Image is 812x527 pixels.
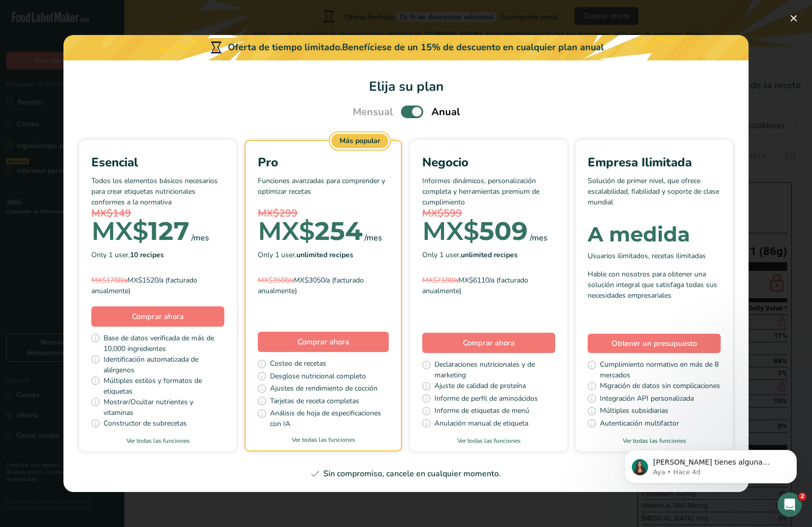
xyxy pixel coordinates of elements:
[612,338,697,349] span: Obtener un presupuesto
[422,221,528,241] div: 509
[297,337,349,347] span: Comprar ahora
[104,354,224,375] span: Identificación automatizada de alérgenos
[270,358,326,371] span: Costeo de recetas
[588,334,721,354] a: Obtener un presupuesto
[258,206,389,221] div: MX$299
[600,359,721,380] span: Cumplimiento normativo en más de 8 mercados
[422,275,458,285] span: MX$7188/a
[91,206,224,221] div: MX$149
[91,275,224,296] div: MX$1520/a (facturado anualmente)
[91,275,127,285] span: MX$1788/a
[434,359,555,380] span: Declaraciones nutricionales y de marketing
[104,397,224,418] span: Mostrar/Ocultar nutrientes y vitaminas
[270,383,378,396] span: Ajustes de rendimiento de cocción
[600,405,668,418] span: Múltiples subsidiarias
[600,418,679,431] span: Autenticación multifactor
[588,153,721,171] div: Empresa Ilimitada
[461,250,518,260] b: unlimited recipes
[296,250,353,260] b: unlimited recipes
[609,429,812,500] iframe: Intercom notifications mensaje
[270,408,389,429] span: Análisis de hoja de especificaciones con IA
[353,104,393,120] span: Mensual
[422,216,479,247] span: MX$
[600,393,694,406] span: Integración API personalizada
[331,134,388,148] div: Más popular
[258,275,294,285] span: MX$3588/a
[422,175,555,206] p: Informes dinámicos, personalización completa y herramientas premium de cumplimiento
[258,153,389,171] div: Pro
[434,405,529,418] span: Informe de etiquetas de menú
[258,275,389,296] div: MX$3050/a (facturado anualmente)
[530,232,548,244] div: /mes
[76,468,736,480] div: Sin compromiso, cancele en cualquier momento.
[588,251,706,261] span: Usuarios ilimitados, recetas ilimitadas
[246,435,401,444] a: Ver todas las funciones
[130,250,164,260] b: 10 recipes
[132,311,184,322] span: Comprar ahora
[63,35,749,60] div: Oferta de tiempo limitado.
[588,224,721,244] div: A medida
[258,221,362,241] div: 254
[422,333,555,353] button: Comprar ahora
[422,250,518,260] span: Only 1 user,
[91,306,224,327] button: Comprar ahora
[191,232,209,244] div: /mes
[434,380,526,393] span: Ajuste de calidad de proteína
[104,375,224,397] span: Múltiples estilos y formatos de etiquetas
[588,269,721,301] div: Hable con nosotros para obtener una solución integral que satisfaga todas sus necesidades empresa...
[576,436,733,445] a: Ver todas las funciones
[91,175,224,206] p: Todos los elementos básicos necesarios para crear etiquetas nutricionales conformes a la normativa
[434,418,528,431] span: Anulación manual de etiqueta
[342,41,604,54] div: Benefíciese de un 15% de descuento en cualquier plan anual
[258,250,353,260] span: Only 1 user,
[422,275,555,296] div: MX$6110/a (facturado anualmente)
[258,332,389,352] button: Comprar ahora
[422,206,555,221] div: MX$599
[258,216,315,247] span: MX$
[258,175,389,206] p: Funciones avanzadas para comprender y optimizar recetas
[777,493,802,517] iframe: Intercom live chat
[91,153,224,171] div: Esencial
[91,250,164,260] span: Only 1 user,
[270,396,359,408] span: Tarjetas de receta completas
[91,221,189,241] div: 127
[463,338,515,348] span: Comprar ahora
[104,333,224,354] span: Base de datos verificada de más de 10,000 ingredientes
[364,232,382,244] div: /mes
[270,371,366,383] span: Desglose nutricional completo
[798,493,806,501] span: 2
[410,436,567,445] a: Ver todas las funciones
[422,153,555,171] div: Negocio
[588,175,721,206] p: Solución de primer nivel, que ofrece escalabilidad, fiabilidad y soporte de clase mundial
[434,393,538,406] span: Informe de perfil de aminoácidos
[79,436,236,445] a: Ver todas las funciones
[600,380,720,393] span: Migración de datos sin complicaciones
[104,418,187,431] span: Constructor de subrecetas
[431,104,460,120] span: Anual
[76,77,736,96] h1: Elija su plan
[91,216,148,247] span: MX$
